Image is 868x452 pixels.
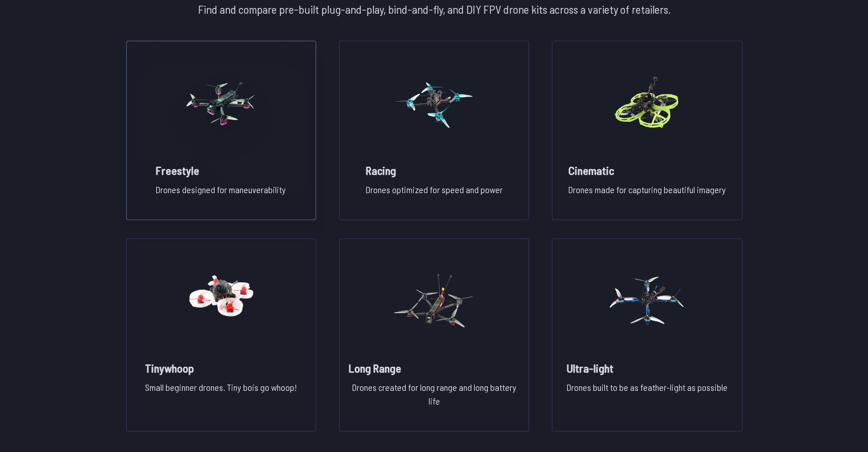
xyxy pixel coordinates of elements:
h2: Tinywhoop [145,360,297,376]
img: image of category [393,53,475,153]
p: Drones created for long range and long battery life [349,381,519,417]
img: image of category [180,53,262,153]
h2: Cinematic [568,162,726,178]
img: image of category [606,53,688,153]
p: Drones built to be as feather-light as possible [567,381,728,417]
a: image of categoryLong RangeDrones created for long range and long battery life [339,238,529,431]
a: image of categoryUltra-lightDrones built to be as feather-light as possible [552,238,742,431]
a: image of categoryRacingDrones optimized for speed and power [339,41,529,220]
img: image of category [180,250,262,351]
a: image of categoryFreestyleDrones designed for maneuverability [126,41,316,220]
h2: Racing [365,162,502,178]
img: image of category [606,250,688,351]
h2: Ultra-light [567,360,728,376]
p: Small beginner drones. Tiny bois go whoop! [145,381,297,417]
p: Drones made for capturing beautiful imagery [568,183,726,206]
p: Find and compare pre-built plug-and-play, bind-and-fly, and DIY FPV drone kits across a variety o... [124,1,745,18]
p: Drones designed for maneuverability [156,183,286,206]
a: image of categoryTinywhoopSmall beginner drones. Tiny bois go whoop! [126,238,316,431]
img: image of category [393,250,475,351]
h2: Freestyle [156,162,286,178]
h2: Long Range [349,360,519,376]
p: Drones optimized for speed and power [365,183,502,206]
a: image of categoryCinematicDrones made for capturing beautiful imagery [552,41,742,220]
